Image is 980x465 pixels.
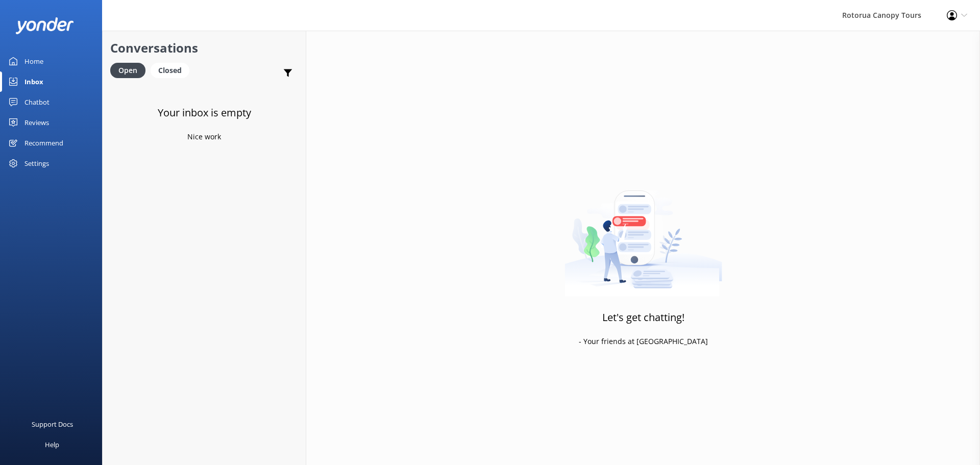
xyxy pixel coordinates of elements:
[24,92,50,112] div: Chatbot
[24,71,43,92] div: Inbox
[110,38,298,58] h2: Conversations
[151,64,194,76] a: Closed
[110,64,151,76] a: Open
[15,17,74,34] img: yonder-white-logo.png
[32,414,73,434] div: Support Docs
[24,153,49,174] div: Settings
[24,133,63,153] div: Recommend
[24,112,49,133] div: Reviews
[151,63,189,78] div: Closed
[187,131,221,142] p: Nice work
[45,434,59,455] div: Help
[24,51,43,71] div: Home
[579,336,708,347] p: - Your friends at [GEOGRAPHIC_DATA]
[565,169,722,297] img: artwork of a man stealing a conversation from at giant smartphone
[158,105,251,121] h3: Your inbox is empty
[110,63,145,78] div: Open
[602,309,684,326] h3: Let's get chatting!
